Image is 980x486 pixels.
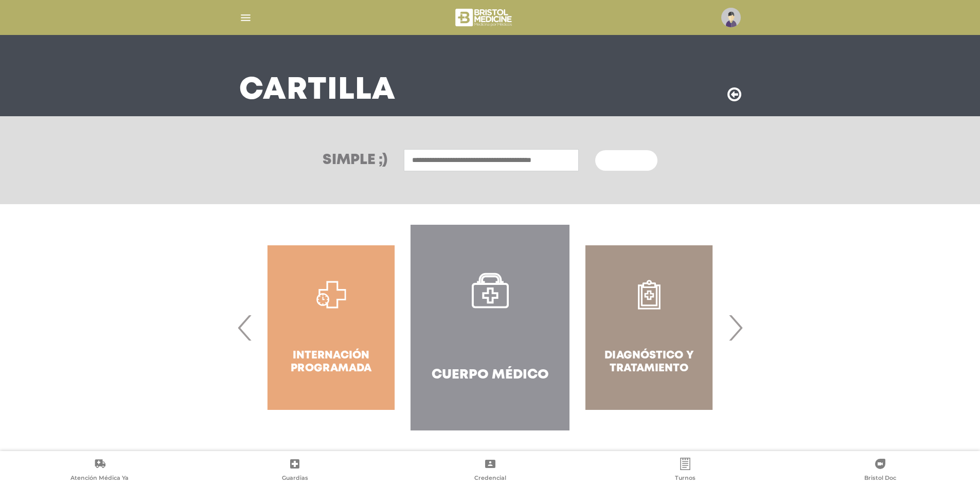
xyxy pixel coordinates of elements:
span: Turnos [675,474,696,483]
a: Bristol Doc [783,458,978,484]
span: Buscar [608,157,637,165]
span: Credencial [474,474,506,483]
img: bristol-medicine-blanco.png [454,5,515,30]
img: Cober_menu-lines-white.svg [239,11,252,24]
span: Guardias [282,474,308,483]
h3: Simple ;) [323,153,387,168]
span: Atención Médica Ya [70,474,129,483]
span: Bristol Doc [864,474,896,483]
span: Previous [235,300,255,355]
a: Cuerpo Médico [411,225,569,430]
img: profile-placeholder.svg [721,8,741,27]
button: Buscar [595,150,657,171]
a: Guardias [197,458,392,484]
h4: Cuerpo Médico [432,367,549,383]
a: Atención Médica Ya [2,458,197,484]
span: Next [725,300,745,355]
a: Turnos [587,458,782,484]
h3: Cartilla [239,77,396,104]
a: Credencial [393,458,587,484]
